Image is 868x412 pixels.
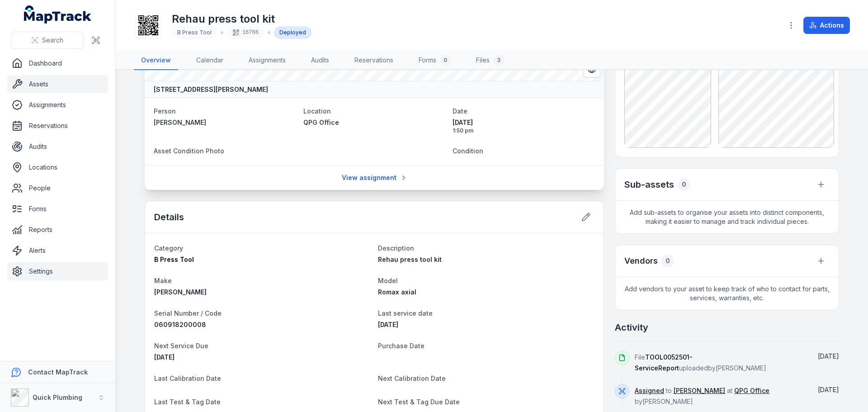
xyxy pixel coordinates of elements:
span: File uploaded by [PERSON_NAME] [635,353,766,372]
div: 0 [661,255,674,267]
a: Calendar [189,51,231,70]
strong: [STREET_ADDRESS][PERSON_NAME] [154,85,268,94]
a: Alerts [7,242,108,260]
div: 0 [678,178,690,191]
h2: Details [154,211,184,223]
h2: Activity [615,321,648,334]
span: to at by [PERSON_NAME] [635,387,769,405]
span: TOOL0052501-ServiceReport [635,353,693,372]
button: Search [11,32,84,49]
div: Deployed [274,26,311,39]
a: Assignments [7,96,108,114]
span: Condition [453,147,483,155]
span: Next Calibration Date [378,374,446,382]
span: [PERSON_NAME] [154,288,207,296]
a: Reservations [347,51,401,70]
div: 0 [440,55,451,66]
a: Dashboard [7,54,108,72]
time: 14/07/2025, 1:50:32 pm [453,118,595,134]
span: Last Test & Tag Date [154,398,221,406]
span: [DATE] [818,386,839,393]
div: 16766 [227,26,264,39]
strong: Quick Plumbing [33,393,82,401]
a: Reservations [7,117,108,135]
a: Settings [7,262,108,280]
span: B Press Tool [177,29,212,36]
a: [PERSON_NAME] [674,386,725,395]
a: Audits [304,51,336,70]
span: Romax axial [378,288,416,296]
a: QPG Office [734,386,769,395]
span: Next Service Due [154,342,208,350]
h2: Sub-assets [624,178,674,191]
a: Forms0 [411,51,458,70]
h1: Rehau press tool kit [172,12,311,26]
a: [PERSON_NAME] [154,118,296,127]
a: MapTrack [24,5,92,24]
span: Next Test & Tag Due Date [378,398,460,406]
span: Search [42,36,63,45]
a: People [7,179,108,197]
span: Model [378,277,398,284]
a: Assets [7,75,108,93]
a: Assignments [241,51,293,70]
span: Person [154,107,176,115]
a: Assigned [635,386,664,395]
span: Last service date [378,309,433,317]
span: Category [154,244,183,252]
span: Make [154,277,172,284]
strong: Contact MapTrack [28,368,88,376]
a: Forms [7,200,108,218]
time: 14/07/2025, 1:50:32 pm [818,386,839,393]
span: QPG Office [303,118,339,126]
a: Files3 [469,51,511,70]
span: [DATE] [453,118,595,127]
a: Locations [7,158,108,176]
time: 10/09/2025, 12:07:27 pm [818,352,839,360]
span: Serial Number / Code [154,309,222,317]
span: 060918200008 [154,321,206,328]
span: Last Calibration Date [154,374,221,382]
a: QPG Office [303,118,446,127]
span: B Press Tool [154,256,194,263]
button: Actions [803,17,850,34]
div: 3 [493,55,504,66]
time: 29/07/2025, 12:00:00 am [378,321,398,328]
h3: Vendors [624,255,658,267]
a: View assignment [336,169,413,186]
span: Description [378,244,414,252]
span: Location [303,107,331,115]
span: [DATE] [378,321,398,328]
a: Audits [7,137,108,156]
span: Rehau press tool kit [378,256,442,263]
span: [DATE] [154,353,175,361]
span: 1:50 pm [453,127,595,134]
span: [DATE] [818,352,839,360]
span: Add vendors to your asset to keep track of who to contact for parts, services, warranties, etc. [615,277,839,310]
a: Overview [134,51,178,70]
a: Reports [7,221,108,239]
span: Add sub-assets to organise your assets into distinct components, making it easier to manage and t... [615,201,839,233]
span: Purchase Date [378,342,425,350]
time: 29/07/2026, 12:00:00 am [154,353,175,361]
span: Date [453,107,467,115]
span: Asset Condition Photo [154,147,224,155]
